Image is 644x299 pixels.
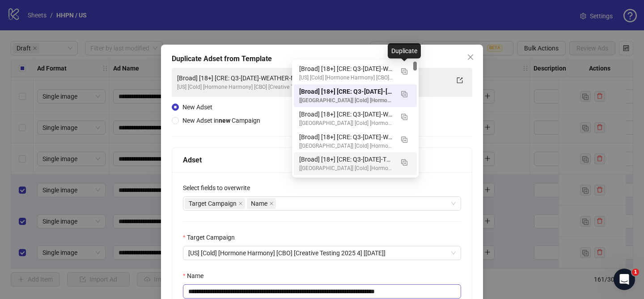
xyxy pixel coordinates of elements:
div: [Broad] [18+] [CRE: Q3-09-SEP-2025-Warning-Signs-LowEstrogen-Illustration-DesignTestPodium-HHPN][... [294,130,417,153]
span: Target Campaign [189,199,237,208]
strong: new [219,117,230,124]
button: Duplicate [397,64,411,78]
div: [[GEOGRAPHIC_DATA]] [Cold] [Hormone Harmony Plus] [CBO] [Creative Testing] [[DATE]] [299,119,394,128]
img: Duplicate [401,114,407,120]
div: [[GEOGRAPHIC_DATA]] [Cold] [Hormone Harmony Plus] [CBO] [Creative Testing] [[DATE]] [299,164,394,173]
img: Duplicate [401,68,407,75]
div: [[GEOGRAPHIC_DATA]] [Cold] [Hormone Harmony Plus] [CBO] [Creative Testing] [[DATE]] [299,96,394,105]
button: Close [463,50,478,64]
div: Adset [183,154,461,166]
div: [Broad] [18+] [CRE: Q3-[DATE]-WEATHER-METHAPHORS-BRAND-HH][[DATE]] [177,73,449,83]
span: [US] [Cold] [Hormone Harmony] [CBO] [Creative Testing 2025 4] [30 Jul 2025] [188,246,456,260]
div: [[GEOGRAPHIC_DATA]] [Cold] [Hormone Harmony Plus] [CBO] [Creative Testing] [[DATE]] [299,142,394,150]
span: 1 [632,269,639,276]
span: close [238,201,243,206]
div: [Broad] [18+] [CRE: Q3-09-SEP-2025-Warning-Signs-LowEstrogen-Illustration-DesignTestUGC-HHPN][25 ... [294,107,417,130]
div: [US] [Cold] [Hormone Harmony] [CBO] [Creative Testing 2025 4] [[DATE]] [299,74,394,82]
label: Name [183,271,209,281]
label: Target Campaign [183,233,241,242]
button: Duplicate [397,87,411,101]
span: New Adset [182,104,212,111]
button: Duplicate [397,132,411,146]
button: Duplicate [397,109,411,124]
img: Duplicate [401,159,407,166]
div: [Broad] [18+] [CRE: Q3-[DATE]-[MEDICAL_DATA]-[MEDICAL_DATA]-CortisolWeight-VO-HHPN][[DATE]] [299,87,394,96]
div: [Broad] [18+] [CRE: Q3-[DATE]-Warning-Signs-LowEstrogen-Illustration-DesignTestUGC-HHPN][[DATE]] [299,109,394,119]
iframe: Intercom live chat [614,269,635,290]
img: Duplicate [401,91,407,97]
div: [Broad] [18+] [CRE: Q3-09-SEP-2025-TUG-OF-WAR-WEIGHT-HERO-HHPN][18 Sep 2025] [294,152,417,175]
button: Duplicate [397,154,411,169]
img: Duplicate [401,137,407,143]
span: export [457,77,463,83]
span: New Adset in Campaign [182,117,260,124]
span: Name [251,199,267,208]
div: [Broad] [18+] [CRE: Q3-08-AUG-2025-WEATHER-METHAPHORS-BRAND-HH][25 Sep 2025] [294,62,417,84]
div: [Broad] [18+] [CRE: Q3-08-AUG-2025-Cortisol-Bloating-CortisolWeight-VO-HHPN][25 Sep 2025] [294,84,417,107]
div: [Broad] [18+] [CRE: Q3-09-SEP-2025-To-The-Nutritionist-WeightLoss-UGC-HHPN][18 Sep 2025] [294,175,417,198]
span: close [269,201,274,206]
input: Name [183,284,461,299]
div: [Broad] [18+] [CRE: Q3-[DATE]-TUG-OF-WAR-WEIGHT-HERO-HHPN][[DATE]] [299,154,394,164]
span: Target Campaign [185,198,245,209]
span: Name [247,198,276,209]
label: Select fields to overwrite [183,183,256,193]
div: [US] [Cold] [Hormone Harmony] [CBO] [Creative Testing 2025 4] [[DATE]] [177,83,449,91]
div: [Broad] [18+] [CRE: Q3-[DATE]-Warning-Signs-LowEstrogen-Illustration-DesignTestPodium-HHPN][[DATE]] [299,132,394,142]
div: [Broad] [18+] [CRE: Q3-[DATE]-WEATHER-METHAPHORS-BRAND-HH][[DATE]] [299,64,394,74]
span: close [467,54,474,61]
div: Duplicate Adset from Template [172,54,472,64]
